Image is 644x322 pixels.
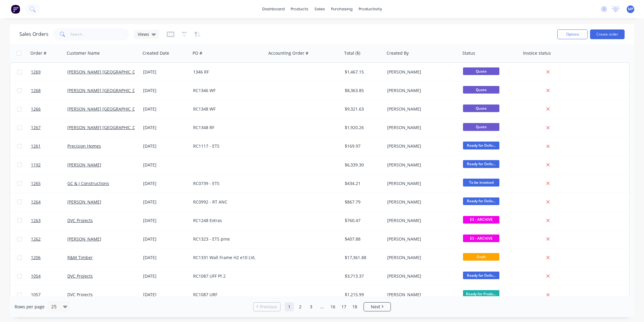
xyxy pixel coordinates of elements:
[387,180,454,187] div: [PERSON_NAME]
[67,255,93,260] a: R&M Timber
[31,156,67,174] a: 1192
[193,50,202,56] div: PO #
[350,302,359,311] a: Page 18
[387,162,454,168] div: [PERSON_NAME]
[260,304,277,310] span: Previous
[31,81,67,100] a: 1268
[463,272,499,279] span: Ready for Deliv...
[30,50,46,56] div: Order #
[463,160,499,168] span: Ready for Deliv...
[193,273,260,279] div: RC1087 UFF Pt 2
[31,211,67,230] a: 1263
[463,67,499,75] span: Quote
[67,125,144,130] a: [PERSON_NAME] [GEOGRAPHIC_DATA]
[31,267,67,285] a: 1054
[31,199,41,205] span: 1264
[345,236,381,242] div: $407.88
[11,5,20,14] img: Factory
[463,86,499,94] span: Quote
[345,87,381,94] div: $8,363.85
[31,218,41,224] span: 1263
[31,174,67,193] a: 1265
[463,197,499,205] span: Ready for Deliv...
[387,50,409,56] div: Created By
[387,292,454,298] div: [PERSON_NAME]
[345,255,381,261] div: $17,361.88
[31,87,41,94] span: 1268
[193,69,260,75] div: 1346 RF
[31,180,41,187] span: 1265
[193,125,260,131] div: RC1348 RF
[143,87,188,94] div: [DATE]
[345,69,381,75] div: $1,467.15
[345,162,381,168] div: $6,339.30
[387,87,454,94] div: [PERSON_NAME]
[463,253,499,261] span: Draft
[268,50,308,56] div: Accounting Order #
[339,302,348,311] a: Page 17
[193,292,260,298] div: RC1087 URF
[462,50,475,56] div: Status
[143,143,188,149] div: [DATE]
[387,143,454,149] div: [PERSON_NAME]
[138,31,149,37] span: Views
[67,273,93,279] a: DVC Projects
[193,199,260,205] div: RC0992 - RT ANC
[364,304,391,310] a: Next page
[253,304,280,310] a: Previous page
[345,106,381,112] div: $9,321.63
[143,255,188,261] div: [DATE]
[193,87,260,94] div: RC1346 WF
[31,255,41,261] span: 1206
[31,236,41,242] span: 1262
[345,180,381,187] div: $434.21
[193,180,260,187] div: RC0739 - ETS
[193,106,260,112] div: RC1348 WF
[387,236,454,242] div: [PERSON_NAME]
[387,106,454,112] div: [PERSON_NAME]
[317,302,327,311] a: Jump forward
[463,216,499,224] span: ES - ARCHIVE
[143,292,188,298] div: [DATE]
[19,31,49,37] h1: Sales Orders
[328,302,337,311] a: Page 16
[628,6,633,12] span: MP
[328,5,356,14] div: purchasing
[143,218,188,224] div: [DATE]
[143,273,188,279] div: [DATE]
[31,100,67,118] a: 1266
[31,162,41,168] span: 1192
[31,118,67,137] a: 1267
[67,106,144,112] a: [PERSON_NAME] [GEOGRAPHIC_DATA]
[387,255,454,261] div: [PERSON_NAME]
[307,302,316,311] a: Page 3
[259,5,288,14] a: dashboard
[143,106,188,112] div: [DATE]
[143,50,169,56] div: Created Date
[193,236,260,242] div: RC1323 - ETS pine
[345,125,381,131] div: $1,920.26
[143,236,188,242] div: [DATE]
[345,292,381,298] div: $1,215.99
[31,106,41,112] span: 1266
[344,50,360,56] div: Total ($)
[31,248,67,267] a: 1206
[463,235,499,242] span: ES - ARCHIVE
[67,87,144,93] a: [PERSON_NAME] [GEOGRAPHIC_DATA]
[296,302,305,311] a: Page 2
[67,218,93,223] a: DVC Projects
[31,193,67,211] a: 1264
[31,230,67,248] a: 1262
[345,218,381,224] div: $760.47
[31,125,41,131] span: 1267
[387,218,454,224] div: [PERSON_NAME]
[387,69,454,75] div: [PERSON_NAME]
[285,302,294,311] a: Page 1 is your current page
[193,255,260,261] div: RC1331 Wall Frame H2 e10 LVL
[143,162,188,168] div: [DATE]
[345,143,381,149] div: $169.97
[31,273,41,279] span: 1054
[193,218,260,224] div: RC1248 Extras
[345,273,381,279] div: $3,713.37
[387,199,454,205] div: [PERSON_NAME]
